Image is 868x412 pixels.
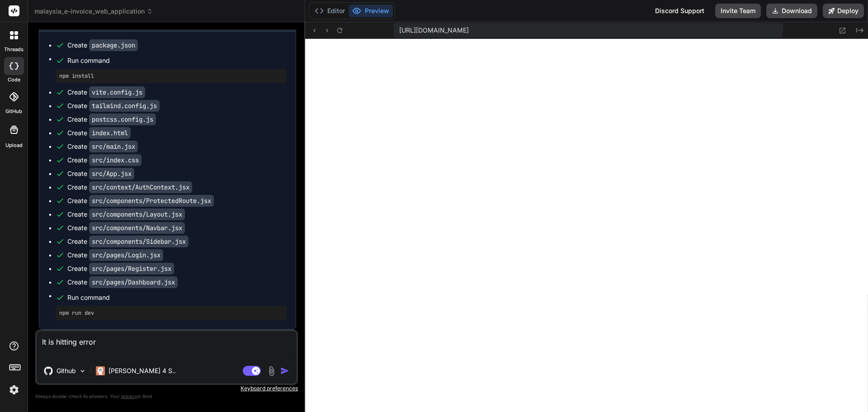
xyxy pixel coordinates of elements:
code: postcss.config.js [89,114,156,125]
p: Github [57,366,76,375]
code: src/pages/Dashboard.jsx [89,276,178,288]
div: Create [67,264,174,273]
div: Create [67,169,134,178]
code: src/context/AuthContext.jsx [89,181,192,193]
div: Discord Support [650,4,710,18]
p: Always double-check its answers. Your in Bind [35,392,298,401]
div: Create [67,101,160,110]
label: GitHub [5,108,22,115]
code: vite.config.js [89,86,145,98]
button: Download [766,4,817,18]
button: Invite Team [715,4,761,18]
div: Create [67,88,145,97]
code: package.json [89,39,138,51]
pre: npm run dev [59,309,283,317]
img: attachment [266,366,277,376]
div: Create [67,156,142,165]
code: src/pages/Register.jsx [89,263,174,275]
img: Pick Models [79,367,86,375]
div: Create [67,128,131,137]
span: [URL][DOMAIN_NAME] [399,26,469,35]
div: Create [67,115,156,124]
label: Upload [5,142,23,149]
button: Preview [349,5,393,17]
img: settings [6,382,22,398]
div: Create [67,210,185,219]
span: Run command [67,56,287,65]
span: privacy [121,393,137,399]
code: src/main.jsx [89,141,138,152]
textarea: It is hitting error [37,331,297,358]
pre: npm install [59,72,283,80]
code: src/components/ProtectedRoute.jsx [89,195,214,207]
iframe: Preview [305,39,868,412]
code: src/App.jsx [89,168,134,180]
label: code [8,76,20,84]
div: Create [67,183,192,192]
p: [PERSON_NAME] 4 S.. [108,366,176,375]
button: Deploy [823,4,864,18]
code: src/components/Sidebar.jsx [89,236,189,247]
img: icon [280,366,289,375]
code: src/index.css [89,154,142,166]
div: Create [67,142,138,151]
div: Create [67,41,138,50]
div: Create [67,196,214,205]
div: Create [67,278,178,287]
img: Claude 4 Sonnet [96,366,105,375]
div: Create [67,223,185,232]
button: Editor [311,5,349,17]
div: Create [67,237,189,246]
code: src/pages/Login.jsx [89,249,163,261]
div: Create [67,251,163,260]
label: threads [4,46,24,53]
span: malaysia_e-invoice_web_application [34,7,153,16]
code: src/components/Navbar.jsx [89,222,185,234]
p: Keyboard preferences [35,385,298,392]
code: src/components/Layout.jsx [89,208,185,220]
span: Run command [67,293,287,302]
code: tailwind.config.js [89,100,160,112]
code: index.html [89,127,131,139]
